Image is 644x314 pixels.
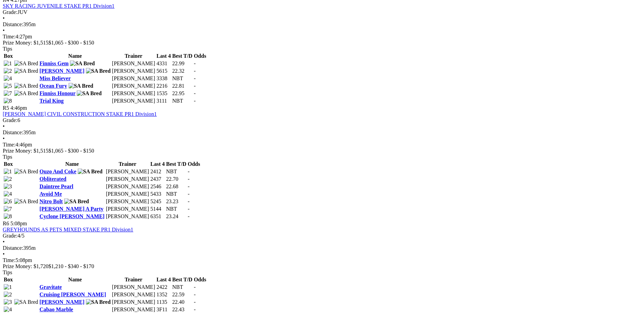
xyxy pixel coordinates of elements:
span: - [188,191,189,197]
a: Trial King [39,98,63,104]
span: • [3,136,5,141]
td: [PERSON_NAME] [112,90,155,97]
td: [PERSON_NAME] [106,183,149,190]
div: 4:46pm [3,142,641,148]
span: Box [4,277,13,282]
td: 3338 [156,75,171,82]
td: 5615 [156,68,171,74]
span: Box [4,161,13,167]
td: 4331 [156,60,171,67]
td: 5144 [150,206,165,212]
span: - [194,83,196,89]
td: 2412 [150,168,165,175]
a: Nitro Bolt [39,198,63,204]
th: Odds [194,276,206,283]
th: Last 4 [156,276,171,283]
th: Best T/D [166,161,187,168]
span: Distance: [3,245,23,251]
td: [PERSON_NAME] [106,191,149,197]
td: 3111 [156,98,171,104]
span: R5 [3,105,9,111]
span: - [194,307,196,312]
td: [PERSON_NAME] [106,206,149,212]
img: SA Bred [14,83,38,89]
span: - [194,75,196,81]
img: SA Bred [14,198,38,205]
a: Miss Believer [39,75,71,81]
span: Grade: [3,233,18,239]
a: Ocean Fury [39,83,67,89]
div: 6 [3,117,641,123]
img: SA Bred [70,60,95,67]
td: [PERSON_NAME] [112,299,155,306]
a: Daintree Pearl [39,184,73,189]
img: 2 [4,68,12,74]
td: 5433 [150,191,165,197]
span: • [3,28,5,33]
div: JUV [3,9,641,15]
td: [PERSON_NAME] [112,75,155,82]
span: 5:08pm [11,221,27,226]
div: 395m [3,129,641,136]
img: 5 [4,83,12,89]
div: Prize Money: $1,515 [3,148,641,154]
td: [PERSON_NAME] [112,98,155,104]
img: 7 [4,90,12,97]
span: Tips [3,269,12,275]
td: 22.32 [172,68,193,74]
img: SA Bred [14,169,38,175]
span: Tips [3,154,12,160]
span: • [3,123,5,129]
a: Cruising [PERSON_NAME] [39,292,106,297]
span: - [188,198,189,204]
td: [PERSON_NAME] [106,198,149,205]
td: [PERSON_NAME] [112,306,155,313]
span: Grade: [3,117,18,123]
td: 3F11 [156,306,171,313]
span: $1,210 - $340 - $170 [49,263,94,269]
span: - [194,98,196,104]
td: 22.40 [172,299,193,306]
a: Ouzo And Coke [39,169,76,174]
td: NBT [166,191,187,197]
td: 2546 [150,183,165,190]
td: 2437 [150,176,165,182]
img: 8 [4,213,12,220]
span: Box [4,53,13,59]
img: SA Bred [64,198,89,205]
span: • [3,15,5,21]
td: NBT [172,98,193,104]
td: 22.59 [172,291,193,298]
td: NBT [172,75,193,82]
img: SA Bred [77,90,102,97]
a: Finniss Honour [39,90,75,96]
th: Best T/D [172,53,193,59]
th: Odds [187,161,200,168]
span: - [194,68,196,74]
th: Odds [194,53,206,59]
td: 5245 [150,198,165,205]
div: Prize Money: $1,515 [3,40,641,46]
span: - [188,176,189,182]
span: R6 [3,221,9,226]
th: Best T/D [172,276,193,283]
img: SA Bred [14,60,38,67]
div: 5:08pm [3,257,641,263]
th: Trainer [106,161,149,168]
td: 2422 [156,284,171,291]
div: 4/5 [3,233,641,239]
span: Time: [3,142,16,147]
img: 4 [4,191,12,197]
span: • [3,251,5,257]
th: Name [39,161,105,168]
span: - [194,284,196,290]
img: 7 [4,206,12,212]
span: - [194,90,196,96]
td: 2216 [156,83,171,89]
a: SKY RACING JUVENILE STAKE PR1 Division1 [3,3,114,9]
span: - [194,60,196,66]
img: 8 [4,98,12,104]
img: SA Bred [14,90,38,97]
td: 1135 [156,299,171,306]
span: 4:46pm [11,105,27,111]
